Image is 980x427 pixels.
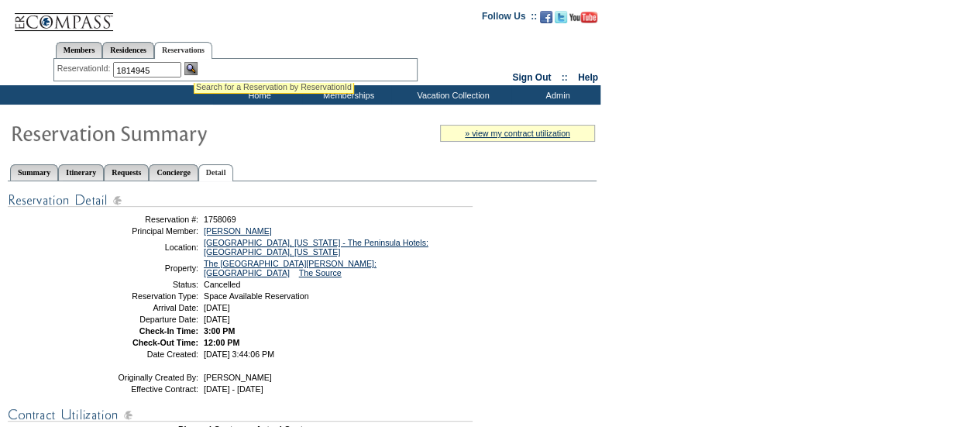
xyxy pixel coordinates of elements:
td: Admin [511,85,600,105]
td: Departure Date: [88,315,198,324]
td: Status: [88,280,198,289]
span: [DATE] 3:44:06 PM [204,350,274,359]
a: [PERSON_NAME] [204,226,272,236]
span: [DATE] [204,303,230,312]
img: Follow us on Twitter [555,11,567,23]
img: Become our fan on Facebook [540,11,552,23]
td: Location: [88,238,198,257]
span: [DATE] - [DATE] [204,384,263,394]
td: Vacation Collection [391,85,511,105]
td: Principal Member: [88,226,198,236]
a: Members [56,42,103,58]
a: The Source [299,268,342,277]
a: Help [578,72,598,83]
a: Requests [104,164,149,181]
span: Space Available Reservation [204,291,308,301]
td: Originally Created By: [88,373,198,382]
a: Residences [102,42,154,58]
img: Reservation Detail [8,191,473,210]
img: Reservation Search [184,62,198,75]
span: Cancelled [204,280,240,289]
span: :: [562,72,568,83]
td: Memberships [302,85,391,105]
td: Reservation #: [88,215,198,224]
td: Effective Contract: [88,384,198,394]
td: Home [213,85,302,105]
span: [PERSON_NAME] [204,373,272,382]
a: Sign Out [512,72,551,83]
a: Subscribe to our YouTube Channel [569,15,597,25]
td: Date Created: [88,350,198,359]
td: Reservation Type: [88,291,198,301]
a: Follow us on Twitter [555,15,567,25]
a: Become our fan on Facebook [540,15,552,25]
a: » view my contract utilization [465,129,570,138]
img: Reservaton Summary [10,117,320,148]
a: Concierge [149,164,198,181]
td: Property: [88,259,198,277]
img: Contract Utilization [8,405,473,425]
a: Itinerary [58,164,104,181]
img: Subscribe to our YouTube Channel [569,12,597,23]
span: 12:00 PM [204,338,239,347]
strong: Check-In Time: [139,326,198,336]
a: Detail [198,164,234,181]
a: Summary [10,164,58,181]
strong: Check-Out Time: [132,338,198,347]
span: 1758069 [204,215,236,224]
span: [DATE] [204,315,230,324]
a: Reservations [154,42,212,59]
a: The [GEOGRAPHIC_DATA][PERSON_NAME]: [GEOGRAPHIC_DATA] [204,259,377,277]
td: Arrival Date: [88,303,198,312]
span: 3:00 PM [204,326,235,336]
div: ReservationId: [57,62,114,75]
div: Search for a Reservation by ReservationId [196,82,352,91]
a: [GEOGRAPHIC_DATA], [US_STATE] - The Peninsula Hotels: [GEOGRAPHIC_DATA], [US_STATE] [204,238,428,257]
td: Follow Us :: [482,9,537,28]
